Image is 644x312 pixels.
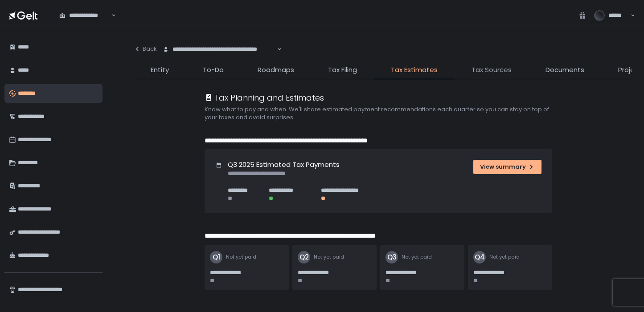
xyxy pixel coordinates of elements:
span: Not yet paid [314,254,344,260]
button: View summary [473,160,541,174]
div: Search for option [157,40,282,59]
span: To-Do [203,65,224,75]
text: Q3 [387,252,396,262]
span: Entity [151,65,169,75]
span: Roadmaps [258,65,294,75]
input: Search for option [110,11,111,20]
span: Not yet paid [402,254,432,260]
div: View summary [480,163,535,171]
h2: Know what to pay and when. We'll share estimated payment recommendations each quarter so you can ... [205,105,561,122]
div: Back [134,45,157,53]
div: Tax Planning and Estimates [205,92,324,104]
text: Q1 [212,252,220,262]
h1: Q3 2025 Estimated Tax Payments [228,160,340,170]
button: Back [134,40,157,58]
span: Tax Sources [472,65,512,75]
span: Not yet paid [489,254,520,260]
text: Q4 [474,252,484,262]
div: Search for option [53,6,116,25]
span: Not yet paid [226,254,256,260]
span: Tax Filing [328,65,357,75]
span: Tax Estimates [391,65,438,75]
text: Q2 [299,252,308,262]
span: Documents [546,65,584,75]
